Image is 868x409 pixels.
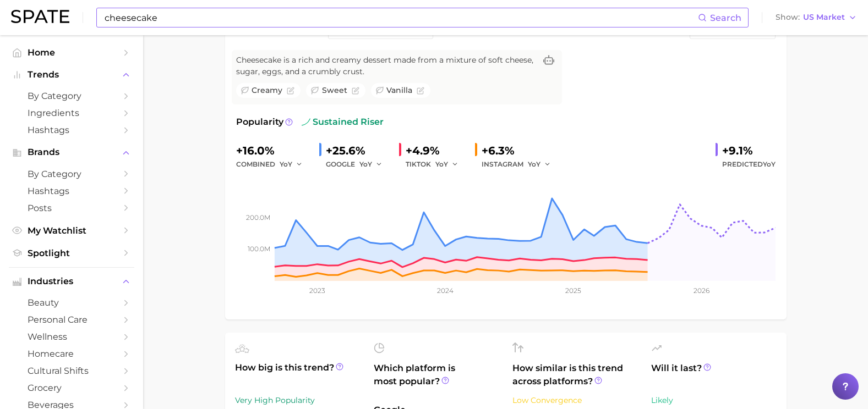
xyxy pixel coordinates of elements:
button: Flag as miscategorized or irrelevant [287,87,294,95]
span: Will it last? [651,362,777,388]
button: Trends [9,67,134,83]
span: My Watchlist [28,225,116,236]
span: Industries [28,277,116,286]
span: wellness [28,331,116,342]
a: Hashtags [9,121,134,139]
span: grocery [28,383,116,393]
span: YoY [435,159,448,169]
a: personal care [9,311,134,328]
span: Home [28,47,116,58]
button: Flag as miscategorized or irrelevant [352,87,359,95]
div: +16.0% [236,142,310,159]
div: GOOGLE [326,158,390,171]
div: +6.3% [482,142,559,159]
span: How big is this trend? [235,361,361,388]
button: Brands [9,144,134,161]
span: Ingredients [28,108,116,118]
span: beauty [28,297,116,308]
a: Spotlight [9,245,134,262]
div: +25.6% [326,142,390,159]
span: How similar is this trend across platforms? [512,362,638,388]
span: Search [710,13,741,23]
a: Home [9,44,134,61]
tspan: 2024 [436,286,453,295]
span: Hashtags [28,186,116,196]
button: YoY [528,158,552,171]
tspan: 2026 [693,286,709,295]
div: Low Convergence [512,394,638,407]
span: US Market [803,14,845,20]
tspan: 2025 [565,286,581,295]
div: TIKTOK [406,158,466,171]
span: sweet [322,85,347,96]
span: Hashtags [28,125,116,135]
div: +9.1% [722,142,776,159]
span: by Category [28,91,116,101]
div: Very High Popularity [235,394,361,407]
a: wellness [9,328,134,345]
button: YoY [359,158,383,171]
span: creamy [252,85,282,96]
span: homecare [28,349,116,359]
div: Likely [651,394,777,407]
div: combined [236,158,310,171]
a: My Watchlist [9,222,134,239]
span: personal care [28,314,116,325]
a: Posts [9,200,134,217]
span: sustained riser [302,115,384,129]
span: vanilla [386,85,412,96]
a: cultural shifts [9,362,134,379]
span: Predicted [722,158,776,171]
span: YoY [359,159,372,169]
a: beauty [9,294,134,311]
div: INSTAGRAM [482,158,559,171]
span: YoY [763,160,776,168]
a: grocery [9,379,134,396]
button: ShowUS Market [773,10,860,25]
a: Ingredients [9,104,134,121]
button: Flag as miscategorized or irrelevant [417,87,424,95]
a: by Category [9,165,134,183]
tspan: 2023 [309,286,325,295]
span: Popularity [236,115,283,129]
span: Cheesecake is a rich and creamy dessert made from a mixture of soft cheese, sugar, eggs, and a cr... [236,54,536,78]
a: homecare [9,345,134,362]
span: Spotlight [28,248,116,258]
span: Show [776,14,800,20]
img: SPATE [11,10,69,23]
div: +4.9% [406,142,466,159]
span: Trends [28,70,116,80]
img: sustained riser [302,118,310,126]
span: by Category [28,169,116,179]
span: Brands [28,147,116,157]
span: YoY [528,159,541,169]
a: Hashtags [9,183,134,200]
button: Industries [9,273,134,290]
a: by Category [9,87,134,104]
span: Posts [28,203,116,213]
span: YoY [280,159,292,169]
input: Search here for a brand, industry, or ingredient [103,8,698,27]
button: YoY [435,158,459,171]
span: cultural shifts [28,366,116,376]
button: YoY [280,158,303,171]
h1: cheesecake [236,23,319,36]
span: Which platform is most popular? [374,362,499,398]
